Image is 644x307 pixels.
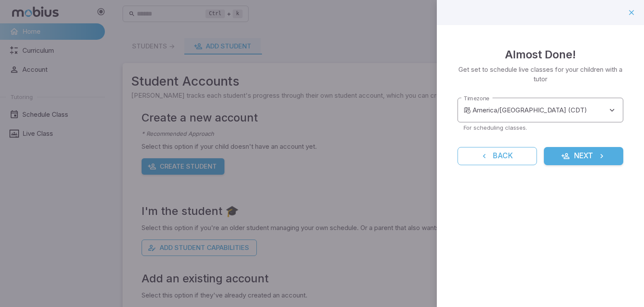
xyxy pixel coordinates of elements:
label: Timezone [464,94,489,102]
button: Next [544,147,623,165]
p: For scheduling classes. [464,124,617,131]
button: Back [458,147,537,165]
h4: Almost Done! [505,46,576,63]
div: America/[GEOGRAPHIC_DATA] (CDT) [473,98,623,122]
p: Get set to schedule live classes for your children with a tutor [458,65,623,84]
